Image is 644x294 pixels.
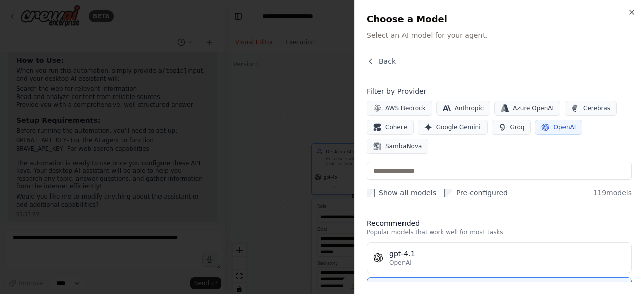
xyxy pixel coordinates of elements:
button: OpenAI [535,120,582,135]
h4: Filter by Provider [367,86,632,96]
button: Cohere [367,120,414,135]
button: SambaNova [367,139,428,154]
h3: Recommended [367,218,632,228]
span: Google Gemini [436,123,481,131]
span: SambaNova [385,142,422,150]
label: Pre-configured [444,188,508,198]
span: Groq [510,123,525,131]
button: Google Gemini [418,120,488,135]
button: Cerebras [565,101,617,116]
p: Popular models that work well for most tasks [367,228,632,236]
button: AWS Bedrock [367,101,432,116]
div: gpt-4.1 [389,249,625,259]
input: Show all models [367,189,375,197]
span: AWS Bedrock [385,104,426,112]
span: 119 models [593,188,632,198]
label: Show all models [367,188,436,198]
input: Pre-configured [444,189,452,197]
span: Cerebras [583,104,610,112]
span: Anthropic [455,104,484,112]
span: Cohere [385,123,407,131]
span: OpenAI [553,123,576,131]
span: Azure OpenAI [513,104,554,112]
span: Back [379,56,396,66]
button: gpt-4.1OpenAI [367,242,632,273]
p: Select an AI model for your agent. [367,30,632,40]
span: OpenAI [389,259,412,267]
h2: Choose a Model [367,12,632,26]
button: Azure OpenAI [494,101,560,116]
button: Back [367,56,396,66]
button: Groq [492,120,531,135]
button: Anthropic [436,101,491,116]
